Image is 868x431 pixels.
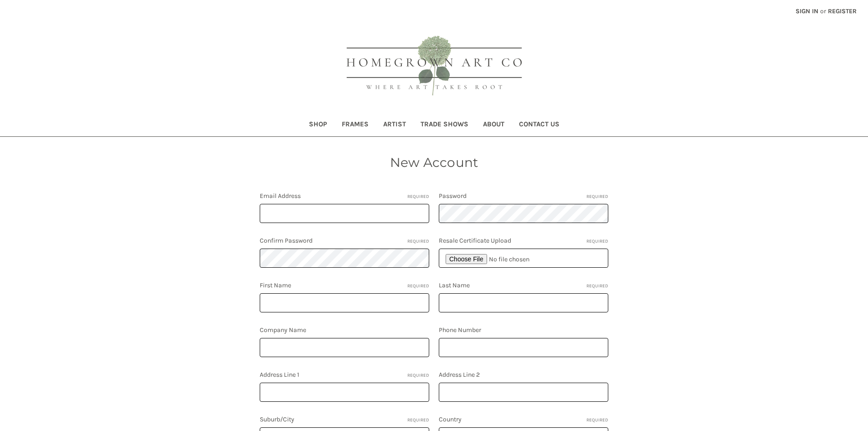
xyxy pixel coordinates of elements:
[439,415,608,424] label: Country
[439,325,608,335] label: Phone Number
[260,191,429,201] label: Email Address
[439,280,608,290] label: Last Name
[476,114,512,136] a: About
[407,193,429,200] small: Required
[586,283,608,290] small: Required
[407,417,429,424] small: Required
[413,114,476,136] a: Trade Shows
[439,191,608,201] label: Password
[586,417,608,424] small: Required
[260,325,429,335] label: Company Name
[586,238,608,245] small: Required
[407,372,429,379] small: Required
[439,236,608,245] label: Resale Certificate Upload
[512,114,567,136] a: Contact Us
[334,114,376,136] a: Frames
[439,370,608,379] label: Address Line 2
[407,283,429,290] small: Required
[819,6,827,16] span: or
[260,236,429,245] label: Confirm Password
[180,153,688,172] h1: New Account
[332,26,537,108] img: HOMEGROWN ART CO
[376,114,413,136] a: Artist
[260,370,429,379] label: Address Line 1
[586,193,608,200] small: Required
[260,280,429,290] label: First Name
[302,114,334,136] a: Shop
[260,415,429,424] label: Suburb/City
[407,238,429,245] small: Required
